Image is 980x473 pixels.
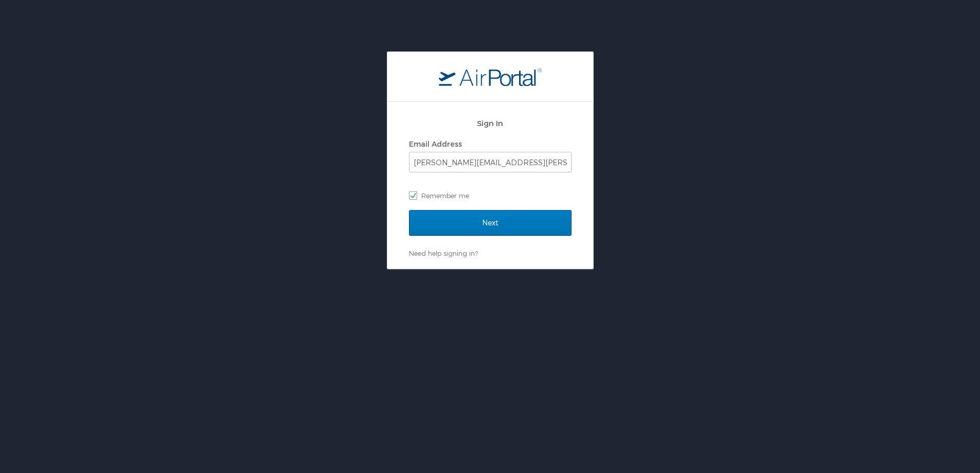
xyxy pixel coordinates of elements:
input: Next [409,210,572,236]
img: logo [439,67,542,86]
h2: Sign In [409,117,572,129]
label: Remember me [409,188,572,203]
a: Need help signing in? [409,249,478,257]
label: Email Address [409,139,462,148]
